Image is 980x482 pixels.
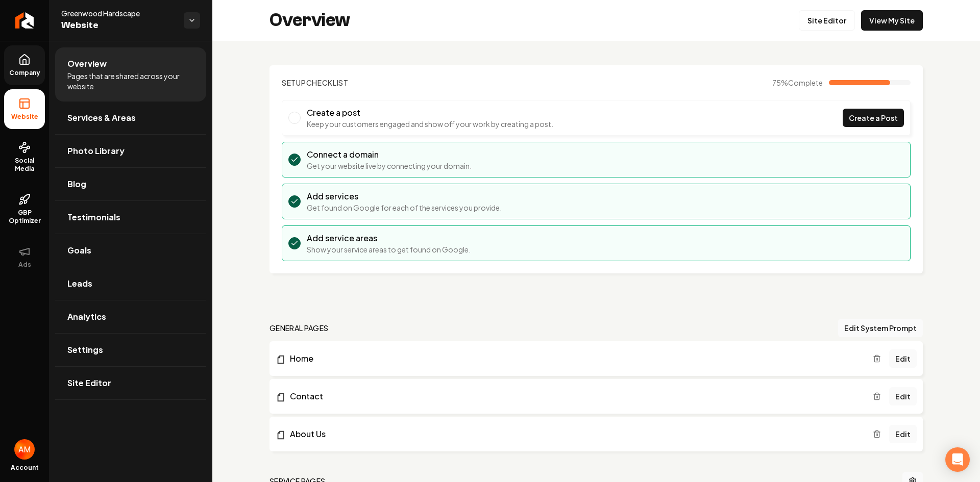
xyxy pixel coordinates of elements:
h3: Connect a domain [307,148,472,161]
a: Site Editor [799,10,855,31]
span: Create a Post [849,113,898,123]
a: Goals [55,234,206,267]
span: Testimonials [67,211,120,223]
span: Company [5,69,44,77]
p: Get your website live by connecting your domain. [307,161,472,171]
a: Edit [889,387,917,405]
div: Open Intercom Messenger [945,447,970,472]
span: Social Media [4,157,45,173]
img: Rebolt Logo [15,12,34,29]
span: Setup [282,78,306,87]
span: Account [11,464,39,472]
span: Blog [67,178,86,190]
a: Edit [889,349,917,368]
span: Services & Areas [67,112,136,124]
img: Aidan Martinez [14,439,35,460]
a: Edit [889,425,917,443]
a: Company [4,45,45,85]
span: Overview [67,58,107,70]
a: Create a Post [843,109,904,127]
a: Home [276,352,873,365]
a: Site Editor [55,367,206,399]
h2: general pages [269,323,329,333]
span: Site Editor [67,377,111,389]
a: Settings [55,334,206,366]
span: Goals [67,244,91,257]
span: Pages that are shared across your website. [67,71,194,91]
h3: Add service areas [307,232,471,244]
button: Open user button [14,439,35,460]
a: Blog [55,168,206,200]
a: View My Site [861,10,923,31]
a: Analytics [55,300,206,333]
h2: Checklist [282,78,349,88]
span: Complete [788,78,823,87]
span: Greenwood Hardscape [61,8,176,18]
span: Leads [67,277,92,290]
a: Photo Library [55,135,206,167]
h3: Add services [307,190,502,202]
p: Show your service areas to get found on Google. [307,244,471,255]
a: About Us [276,428,873,440]
span: Settings [67,344,103,356]
span: Analytics [67,311,106,323]
span: Photo Library [67,145,125,157]
p: Get found on Google for each of the services you provide. [307,202,502,213]
h3: Create a post [307,107,553,119]
span: Website [61,18,176,33]
p: Keep your customers engaged and show off your work by creating a post. [307,119,553,129]
a: Leads [55,267,206,300]
h2: Overview [269,10,350,31]
a: Testimonials [55,201,206,234]
button: Ads [4,237,45,277]
span: 75 % [772,78,823,88]
a: Social Media [4,133,45,181]
a: Services & Areas [55,102,206,134]
span: Website [7,113,42,121]
a: GBP Optimizer [4,185,45,233]
button: Edit System Prompt [838,319,923,337]
a: Contact [276,390,873,402]
span: GBP Optimizer [4,209,45,225]
span: Ads [14,261,35,269]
